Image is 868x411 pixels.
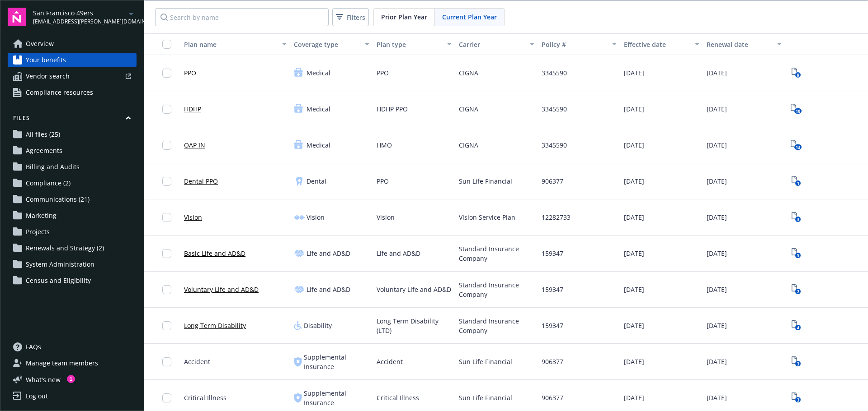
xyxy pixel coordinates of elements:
span: Dental [307,176,326,186]
input: Select all [162,40,171,49]
span: Filters [347,13,365,22]
span: [EMAIL_ADDRESS][PERSON_NAME][DOMAIN_NAME] [33,18,126,26]
span: Accident [377,357,403,366]
a: Marketing [8,208,137,223]
div: Policy # [542,40,607,49]
span: Agreements [26,143,62,158]
input: Toggle Row Selected [162,141,171,150]
span: Voluntary Life and AD&D [377,285,451,294]
span: 3345590 [542,140,567,150]
span: Critical Illness [377,393,419,402]
a: Compliance resources [8,85,137,100]
a: View Plan Documents [789,210,803,225]
text: 13 [796,144,800,150]
a: Census and Eligibility [8,273,137,288]
input: Toggle Row Selected [162,69,171,78]
text: 10 [796,108,800,114]
a: Agreements [8,143,137,158]
a: Vendor search [8,69,137,83]
span: [DATE] [624,212,644,222]
span: [DATE] [707,104,727,114]
a: Renewals and Strategy (2) [8,241,137,255]
img: navigator-logo.svg [8,8,26,26]
a: View Plan Documents [789,174,803,189]
a: Vision [184,212,202,222]
a: Overview [8,37,137,51]
span: 159347 [542,285,563,294]
span: 3345590 [542,104,567,114]
text: 3 [797,217,799,222]
span: Life and AD&D [377,249,420,258]
span: Disability [304,321,332,330]
a: View Plan Documents [789,319,803,333]
a: View Plan Documents [789,355,803,369]
span: Renewals and Strategy (2) [26,241,104,255]
text: 1 [797,180,799,186]
span: Projects [26,225,50,239]
span: [DATE] [707,176,727,186]
input: Toggle Row Selected [162,393,171,402]
div: Renewal date [707,40,772,49]
span: [DATE] [624,321,644,330]
a: Dental PPO [184,176,218,186]
span: Compliance (2) [26,176,71,190]
span: View Plan Documents [789,391,803,405]
span: Sun Life Financial [459,176,512,186]
div: 1 [67,375,75,383]
span: Supplemental Insurance [304,352,369,371]
span: Medical [307,140,330,150]
span: 906377 [542,357,563,366]
span: [DATE] [707,393,727,402]
button: San Francisco 49ers[EMAIL_ADDRESS][PERSON_NAME][DOMAIN_NAME]arrowDropDown [33,8,137,26]
input: Toggle Row Selected [162,105,171,114]
span: Vision [377,212,395,222]
a: Long Term Disability [184,321,246,330]
a: Your benefits [8,53,137,67]
span: Accident [184,357,210,366]
a: FAQs [8,340,137,354]
div: Plan name [184,40,277,49]
span: Life and AD&D [307,249,350,258]
span: [DATE] [707,140,727,150]
span: Sun Life Financial [459,357,512,366]
span: Manage team members [26,356,98,370]
a: Communications (21) [8,192,137,207]
a: Voluntary Life and AD&D [184,285,259,294]
span: [DATE] [624,249,644,258]
span: [DATE] [624,176,644,186]
span: Standard Insurance Company [459,280,534,299]
button: Effective date [620,33,703,55]
span: Billing and Audits [26,160,80,174]
input: Toggle Row Selected [162,321,171,330]
span: [DATE] [624,393,644,402]
span: System Administration [26,257,94,272]
input: Toggle Row Selected [162,249,171,258]
span: Long Term Disability (LTD) [377,316,452,335]
text: 3 [797,361,799,367]
span: [DATE] [707,285,727,294]
span: CIGNA [459,68,478,78]
span: Your benefits [26,53,66,67]
span: [DATE] [707,321,727,330]
span: View Plan Documents [789,138,803,152]
div: Coverage type [294,40,359,49]
span: Current Plan Year [442,12,497,22]
span: [DATE] [624,357,644,366]
span: Vision Service Plan [459,212,515,222]
span: 159347 [542,321,563,330]
text: 2 [797,289,799,295]
span: San Francisco 49ers [33,8,126,18]
text: 3 [797,397,799,403]
a: View Plan Documents [789,102,803,116]
a: Basic Life and AD&D [184,249,245,258]
span: Marketing [26,208,57,223]
button: Plan name [180,33,290,55]
span: Communications (21) [26,192,90,207]
button: Policy # [538,33,621,55]
a: View Plan Documents [789,282,803,297]
span: Critical Illness [184,393,226,402]
div: Carrier [459,40,524,49]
